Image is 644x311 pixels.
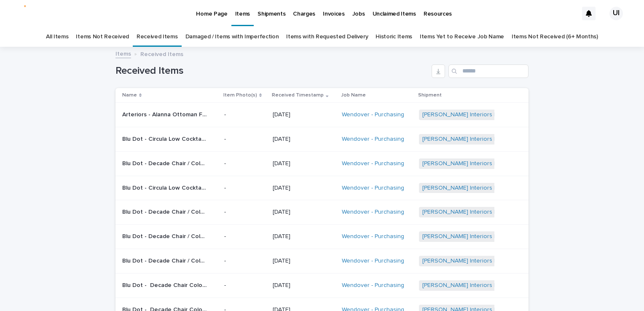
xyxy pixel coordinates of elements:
[286,27,368,47] a: Items with Requested Delivery
[342,160,404,167] a: Wendover - Purchasing
[273,111,335,118] p: [DATE]
[122,280,208,289] p: Blu Dot - Decade Chair Color Mouse | 74443
[46,27,68,47] a: All Items
[273,233,335,240] p: [DATE]
[122,256,208,265] p: Blu Dot - Decade Chair / Color-Tomato | 74457
[341,91,366,100] p: Job Name
[224,257,266,265] p: -
[115,200,529,225] tr: Blu Dot - Decade Chair / Color-Tomato | 74470Blu Dot - Decade Chair / Color-Tomato | 74470 -[DATE...
[422,136,569,143] a: [PERSON_NAME] Interiors | Inbound Shipment | 24349
[422,257,569,265] a: [PERSON_NAME] Interiors | Inbound Shipment | 24349
[115,273,529,298] tr: Blu Dot - Decade Chair Color Mouse | 74443Blu Dot - Decade Chair Color Mouse | 74443 -[DATE]Wendo...
[115,103,529,127] tr: Arteriors - Alanna Ottoman FOS01 Cloud Bouclé | 73166Arteriors - Alanna Ottoman FOS01 Cloud Boucl...
[273,257,335,265] p: [DATE]
[422,282,569,289] a: [PERSON_NAME] Interiors | Inbound Shipment | 24349
[137,27,178,47] a: Received Items
[122,231,208,240] p: Blu Dot - Decade Chair / Color-Tomato | 74464
[17,5,65,22] img: 15uSgZUgR2iGnPvbFNPlCV4_FvuWLlqGTyRFd9DuJl8
[224,282,266,289] p: -
[115,176,529,200] tr: Blu Dot - Circula Low Cocktail Table Color Tomato | 74478Blu Dot - Circula Low Cocktail Table Col...
[273,185,335,192] p: [DATE]
[342,136,404,143] a: Wendover - Purchasing
[422,111,569,118] a: [PERSON_NAME] Interiors | Inbound Shipment | 24065
[376,27,412,47] a: Historic Items
[422,160,569,167] a: [PERSON_NAME] Interiors | Inbound Shipment | 24349
[122,183,208,192] p: Blu Dot - Circula Low Cocktail Table Color Tomato | 74478
[422,209,569,216] a: [PERSON_NAME] Interiors | Inbound Shipment | 24349
[122,207,208,216] p: Blu Dot - Decade Chair / Color-Tomato | 74470
[115,225,529,249] tr: Blu Dot - Decade Chair / Color-Tomato | 74464Blu Dot - Decade Chair / Color-Tomato | 74464 -[DATE...
[342,209,404,216] a: Wendover - Purchasing
[512,27,598,47] a: Items Not Received (6+ Months)
[272,91,324,100] p: Received Timestamp
[422,185,569,192] a: [PERSON_NAME] Interiors | Inbound Shipment | 24349
[273,136,335,143] p: [DATE]
[273,282,335,289] p: [DATE]
[420,27,504,47] a: Items Yet to Receive Job Name
[224,136,266,143] p: -
[448,64,529,78] input: Search
[342,185,404,192] a: Wendover - Purchasing
[115,65,428,77] h1: Received Items
[273,160,335,167] p: [DATE]
[342,233,404,240] a: Wendover - Purchasing
[115,151,529,176] tr: Blu Dot - Decade Chair / Color-Tomato | 74453Blu Dot - Decade Chair / Color-Tomato | 74453 -[DATE...
[224,209,266,216] p: -
[122,158,208,167] p: Blu Dot - Decade Chair / Color-Tomato | 74453
[422,233,569,240] a: [PERSON_NAME] Interiors | Inbound Shipment | 24349
[418,91,442,100] p: Shipment
[224,160,266,167] p: -
[609,7,623,20] div: UI
[342,111,404,118] a: Wendover - Purchasing
[224,185,266,192] p: -
[122,110,208,118] p: Arteriors - Alanna Ottoman FOS01 Cloud Bouclé | 73166
[342,282,404,289] a: Wendover - Purchasing
[140,49,183,58] p: Received Items
[224,111,266,118] p: -
[115,48,131,58] a: Items
[224,233,266,240] p: -
[342,257,404,265] a: Wendover - Purchasing
[115,127,529,151] tr: Blu Dot - Circula Low Cocktail Table Color Tomato | 74489Blu Dot - Circula Low Cocktail Table Col...
[115,249,529,273] tr: Blu Dot - Decade Chair / Color-Tomato | 74457Blu Dot - Decade Chair / Color-Tomato | 74457 -[DATE...
[122,91,137,100] p: Name
[273,209,335,216] p: [DATE]
[76,27,129,47] a: Items Not Received
[185,27,279,47] a: Damaged / Items with Imperfection
[122,134,208,143] p: Blu Dot - Circula Low Cocktail Table Color Tomato | 74489
[223,91,257,100] p: Item Photo(s)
